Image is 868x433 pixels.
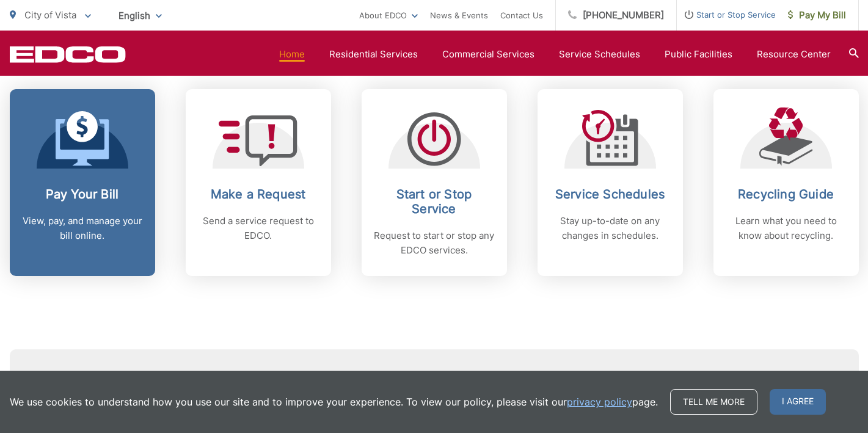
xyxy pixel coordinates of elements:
[713,89,859,276] a: Recycling Guide Learn what you need to know about recycling.
[670,389,757,415] a: Tell me more
[430,8,488,23] a: News & Events
[186,89,331,276] a: Make a Request Send a service request to EDCO.
[726,214,847,243] p: Learn what you need to know about recycling.
[198,187,319,202] h2: Make a Request
[567,395,632,409] a: privacy policy
[757,47,831,62] a: Resource Center
[10,395,658,409] p: We use cookies to understand how you use our site and to improve your experience. To view our pol...
[374,187,495,216] h2: Start or Stop Service
[109,5,171,26] span: English
[665,47,732,62] a: Public Facilities
[442,47,534,62] a: Commercial Services
[770,389,826,415] span: I agree
[788,8,846,23] span: Pay My Bill
[22,214,143,243] p: View, pay, and manage your bill online.
[374,228,495,258] p: Request to start or stop any EDCO services.
[538,89,683,276] a: Service Schedules Stay up-to-date on any changes in schedules.
[22,187,143,202] h2: Pay Your Bill
[10,46,126,63] a: EDCD logo. Return to the homepage.
[500,8,543,23] a: Contact Us
[559,47,640,62] a: Service Schedules
[329,47,418,62] a: Residential Services
[550,187,671,202] h2: Service Schedules
[279,47,305,62] a: Home
[726,187,847,202] h2: Recycling Guide
[198,214,319,243] p: Send a service request to EDCO.
[10,89,155,276] a: Pay Your Bill View, pay, and manage your bill online.
[24,9,76,21] span: City of Vista
[359,8,418,23] a: About EDCO
[550,214,671,243] p: Stay up-to-date on any changes in schedules.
